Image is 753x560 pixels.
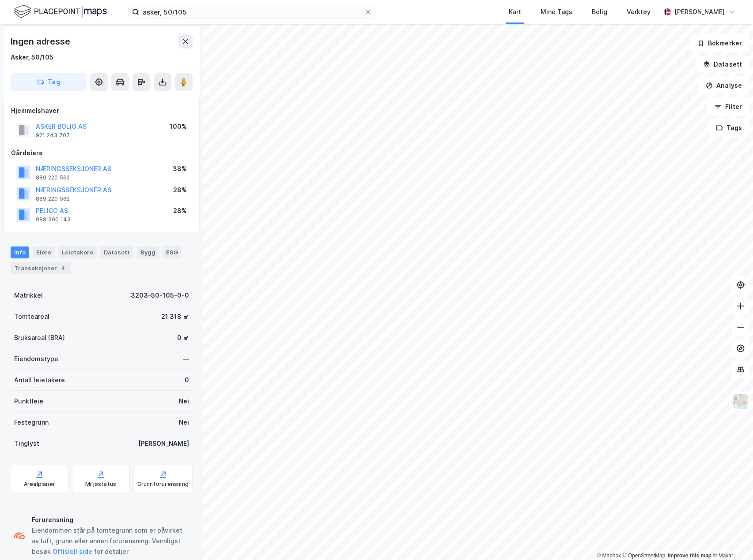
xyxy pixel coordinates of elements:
button: Analyse [698,77,749,94]
button: Tags [708,119,749,137]
button: Filter [707,98,749,116]
div: — [183,354,189,364]
div: Nei [179,417,189,428]
div: Arealplaner [24,481,55,488]
a: Improve this map [668,553,711,559]
input: Søk på adresse, matrikkel, gårdeiere, leietakere eller personer [139,5,364,19]
div: Asker, 50/105 [11,52,53,63]
div: Festegrunn [14,417,49,428]
div: 889 220 562 [36,174,70,181]
div: [PERSON_NAME] [674,7,725,17]
div: 988 390 143 [36,216,71,223]
button: Tag [11,73,87,91]
div: Eiendomstype [14,354,58,364]
div: 0 [185,375,189,385]
div: 100% [170,121,187,132]
div: Mine Tags [541,7,572,17]
div: 28% [173,185,187,195]
div: Eiendommen står på tomtegrunn som er påvirket av luft, grunn eller annen forurensning. Vennligst ... [32,525,189,557]
div: Forurensning [32,515,189,525]
div: Matrikkel [14,290,43,301]
div: 4 [59,264,68,273]
div: ESG [163,246,182,258]
div: Datasett [100,246,133,258]
div: Antall leietakere [14,375,65,385]
div: Kart [509,7,521,17]
div: 21 318 ㎡ [161,311,189,322]
div: Kontrollprogram for chat [709,518,753,560]
div: Bruksareal (BRA) [14,332,65,343]
div: Hjemmelshaver [11,105,192,116]
div: Miljøstatus [85,481,116,488]
div: 921 243 707 [36,132,70,139]
div: Verktøy [627,7,651,17]
div: Tinglyst [14,438,39,449]
a: OpenStreetMap [623,553,666,559]
div: Nei [179,396,189,407]
div: [PERSON_NAME] [138,438,189,449]
div: Info [11,246,29,258]
button: Datasett [696,56,749,73]
div: 38% [173,164,187,174]
div: Grunnforurensning [137,481,189,488]
button: Bokmerker [690,34,749,52]
div: 28% [173,205,187,216]
div: Tomteareal [14,311,49,322]
div: 0 ㎡ [177,332,189,343]
a: Mapbox [597,553,621,559]
div: Ingen adresse [11,34,72,49]
div: Bygg [137,246,159,258]
div: Eiere [33,246,55,258]
div: Gårdeiere [11,148,192,158]
iframe: Chat Widget [709,518,753,560]
div: Bolig [592,7,607,17]
div: 889 220 562 [36,195,70,202]
img: logo.f888ab2527a4732fd821a326f86c7f29.svg [14,4,107,19]
img: Z [732,393,749,410]
div: Leietakere [58,246,97,258]
div: Punktleie [14,396,43,407]
div: Transaksjoner [11,262,71,274]
div: 3203-50-105-0-0 [131,290,189,301]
